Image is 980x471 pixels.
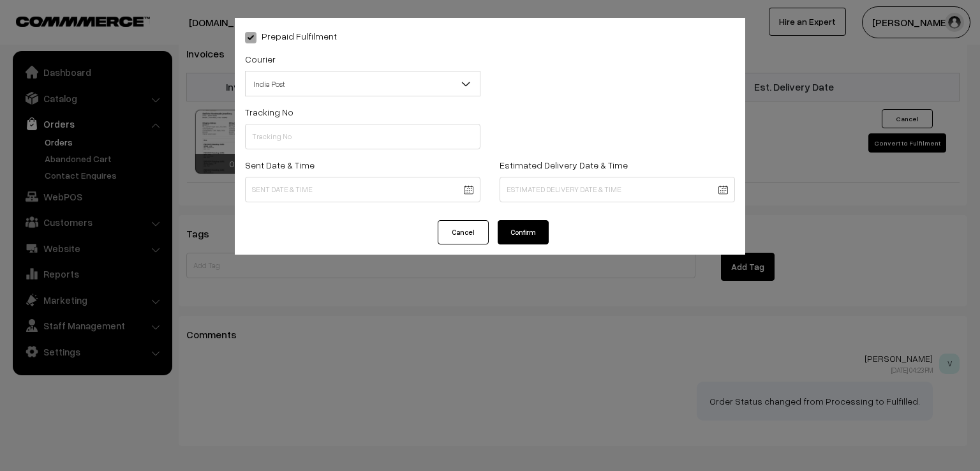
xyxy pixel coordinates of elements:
[500,177,735,202] input: Estimated Delivery Date & Time
[245,158,315,172] label: Sent Date & Time
[245,177,480,202] input: Sent Date & Time
[245,52,276,66] label: Courier
[498,220,549,244] button: Confirm
[245,29,337,43] label: Prepaid Fulfilment
[246,73,480,95] span: India Post
[245,71,480,96] span: India Post
[500,158,628,172] label: Estimated Delivery Date & Time
[438,220,489,244] button: Cancel
[245,105,293,119] label: Tracking No
[245,124,480,149] input: Tracking No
